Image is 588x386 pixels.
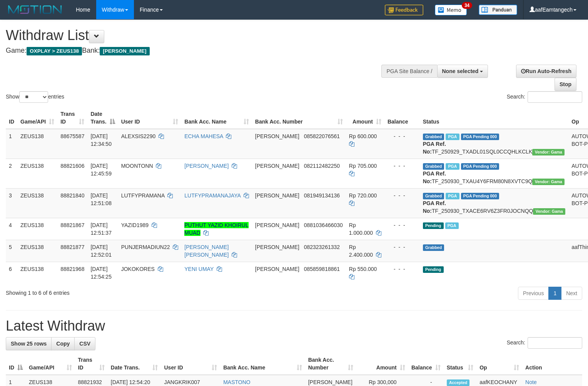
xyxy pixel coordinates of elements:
span: [PERSON_NAME] [255,192,299,199]
div: PGA Site Balance / [381,65,437,78]
span: PGA Pending [461,134,499,140]
td: 5 [6,240,17,262]
button: None selected [437,65,488,78]
td: 4 [6,218,17,240]
td: 6 [6,262,17,284]
a: [PERSON_NAME] [184,163,229,169]
img: Button%20Memo.svg [435,5,467,15]
span: [PERSON_NAME] [255,222,299,228]
b: PGA Ref. No: [423,170,446,184]
span: Grabbed [423,163,444,170]
th: Balance [384,107,420,129]
a: MASTONO [223,379,251,385]
div: - - - [388,162,417,170]
span: [DATE] 12:51:08 [90,192,112,206]
span: [DATE] 12:52:01 [90,244,112,258]
span: None selected [442,68,479,74]
th: Date Trans.: activate to sort column descending [87,107,118,129]
span: Rp 705.000 [349,163,377,169]
td: 1 [6,129,17,159]
a: Show 25 rows [6,337,52,350]
th: Trans ID: activate to sort column ascending [75,353,108,375]
span: 88675587 [60,133,84,139]
span: Vendor URL: https://trx31.1velocity.biz [532,179,565,185]
label: Search: [507,91,582,103]
td: ZEUS138 [17,188,57,218]
input: Search: [528,337,582,349]
a: [PERSON_NAME] [PERSON_NAME] [184,244,229,258]
span: Vendor URL: https://trx31.1velocity.biz [532,149,565,155]
span: 88821867 [60,222,84,228]
th: Game/API: activate to sort column ascending [26,353,75,375]
span: [DATE] 12:54:25 [90,266,112,280]
span: 88821840 [60,192,84,199]
h1: Withdraw List [6,28,384,43]
th: User ID: activate to sort column ascending [118,107,182,129]
span: Show 25 rows [11,341,47,347]
span: Copy 085859818861 to clipboard [304,266,340,272]
a: 1 [548,287,561,300]
input: Search: [528,91,582,103]
th: Amount: activate to sort column ascending [356,353,408,375]
div: - - - [388,221,417,229]
span: [PERSON_NAME] [255,133,299,139]
span: [PERSON_NAME] [255,163,299,169]
select: Showentries [19,91,48,103]
span: [DATE] 12:51:37 [90,222,112,236]
span: Accepted [447,379,470,386]
th: Trans ID: activate to sort column ascending [57,107,87,129]
span: Grabbed [423,193,444,199]
span: Grabbed [423,244,444,251]
span: YAZID1989 [121,222,149,228]
span: MOONTONN [121,163,153,169]
a: Stop [555,78,576,91]
th: Bank Acc. Name: activate to sort column ascending [181,107,252,129]
th: Op: activate to sort column ascending [476,353,522,375]
span: PGA Pending [461,163,499,170]
span: [PERSON_NAME] [255,266,299,272]
th: User ID: activate to sort column ascending [161,353,220,375]
td: ZEUS138 [17,218,57,240]
th: Status [420,107,569,129]
th: Bank Acc. Number: activate to sort column ascending [305,353,356,375]
div: Showing 1 to 6 of 6 entries [6,286,239,297]
span: CSV [79,341,90,347]
a: CSV [74,337,95,350]
span: Rp 1.000.000 [349,222,373,236]
span: Pending [423,222,444,229]
span: OXPLAY > ZEUS138 [27,47,82,55]
span: [PERSON_NAME] [100,47,149,55]
th: Status: activate to sort column ascending [444,353,477,375]
span: Copy 082112482250 to clipboard [304,163,340,169]
a: Run Auto-Refresh [516,65,576,78]
div: - - - [388,132,417,140]
span: 88821606 [60,163,84,169]
span: Copy 081949134136 to clipboard [304,192,340,199]
span: Pending [423,266,444,273]
td: TF_250929_TXADL01SQL0CCQHLKCLK [420,129,569,159]
th: ID: activate to sort column descending [6,353,26,375]
span: [PERSON_NAME] [255,244,299,250]
a: Copy [51,337,75,350]
span: Marked by aafpengsreynich [446,163,459,170]
h4: Game: Bank: [6,47,384,55]
span: Vendor URL: https://trx31.1velocity.biz [533,208,565,215]
th: Balance: activate to sort column ascending [408,353,444,375]
td: ZEUS138 [17,129,57,159]
b: PGA Ref. No: [423,200,446,214]
span: Copy 082323261332 to clipboard [304,244,340,250]
div: - - - [388,192,417,199]
a: Next [561,287,582,300]
span: [DATE] 12:45:59 [90,163,112,177]
span: Marked by aafpengsreynich [446,134,459,140]
td: ZEUS138 [17,159,57,188]
span: Rp 720.000 [349,192,377,199]
div: - - - [388,265,417,273]
td: 2 [6,159,17,188]
span: Copy 0881036466030 to clipboard [304,222,343,228]
td: TF_250930_TXACE6RV6Z3FR0JOCNQQ [420,188,569,218]
img: MOTION_logo.png [6,4,64,15]
b: PGA Ref. No: [423,141,446,155]
a: LUTFYPRAMANAJAYA [184,192,241,199]
span: Rp 550.000 [349,266,377,272]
